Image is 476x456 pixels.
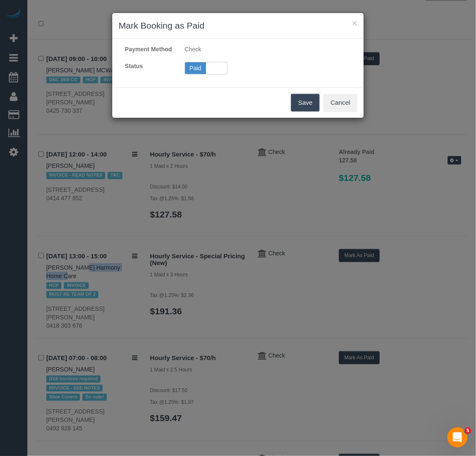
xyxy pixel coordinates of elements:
label: Status [119,62,178,70]
div: Check [178,45,338,53]
span: Paid [185,62,206,74]
span: 5 [465,427,471,434]
h3: Mark Booking as Paid [119,19,357,32]
button: × [352,19,357,27]
iframe: Intercom live chat [447,427,468,448]
button: Cancel [323,94,357,111]
label: Payment Method [119,45,178,53]
button: Save [291,94,320,111]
